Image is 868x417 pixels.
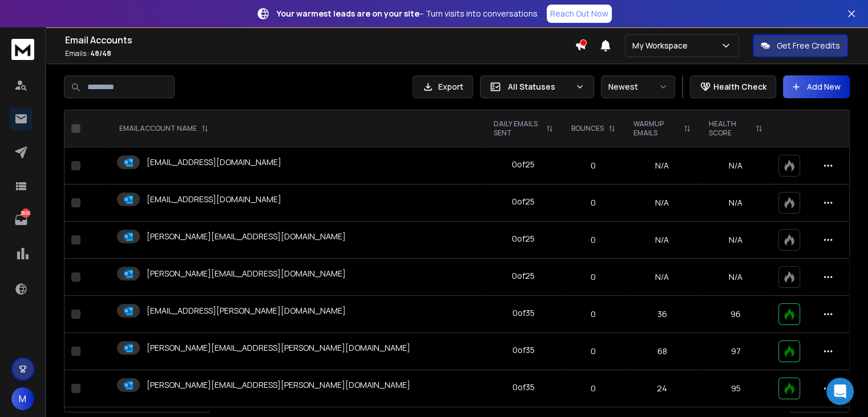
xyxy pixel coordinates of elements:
[11,387,34,410] button: M
[147,305,346,316] p: [EMAIL_ADDRESS][PERSON_NAME][DOMAIN_NAME]
[826,378,854,405] div: Open Intercom Messenger
[512,382,535,393] div: 0 of 35
[624,222,700,259] td: N/A
[65,33,575,47] h1: Email Accounts
[569,197,617,209] p: 0
[706,234,765,246] p: N/A
[783,75,850,98] button: Add New
[147,194,281,205] p: [EMAIL_ADDRESS][DOMAIN_NAME]
[21,209,30,218] p: 2850
[547,5,612,23] a: Reach Out Now
[700,370,772,407] td: 95
[65,49,575,58] p: Emails :
[569,346,617,357] p: 0
[709,119,751,138] p: HEALTH SCORE
[624,296,700,333] td: 36
[512,159,535,170] div: 0 of 25
[147,157,281,168] p: [EMAIL_ADDRESS][DOMAIN_NAME]
[147,231,346,242] p: [PERSON_NAME][EMAIL_ADDRESS][DOMAIN_NAME]
[706,271,765,283] p: N/A
[550,8,608,19] p: Reach Out Now
[508,81,571,93] p: All Statuses
[706,197,765,209] p: N/A
[624,333,700,370] td: 68
[569,234,617,246] p: 0
[147,342,410,354] p: [PERSON_NAME][EMAIL_ADDRESS][PERSON_NAME][DOMAIN_NAME]
[494,119,542,138] p: DAILY EMAILS SENT
[624,185,700,222] td: N/A
[90,49,111,58] span: 48 / 48
[700,333,772,370] td: 97
[119,124,208,133] div: EMAIL ACCOUNT NAME
[601,75,675,98] button: Newest
[512,344,535,356] div: 0 of 35
[624,370,700,407] td: 24
[753,34,848,57] button: Get Free Credits
[11,39,34,60] img: logo
[624,147,700,185] td: N/A
[569,308,617,320] p: 0
[512,196,535,207] div: 0 of 25
[571,124,604,133] p: BOUNCES
[569,271,617,283] p: 0
[569,160,617,171] p: 0
[512,307,535,319] div: 0 of 35
[777,40,840,51] p: Get Free Credits
[277,8,538,19] p: – Turn visits into conversations
[706,160,765,171] p: N/A
[700,296,772,333] td: 96
[633,119,679,138] p: WARMUP EMAILS
[713,81,766,93] p: Health Check
[413,75,473,98] button: Export
[512,270,535,282] div: 0 of 25
[569,383,617,394] p: 0
[10,209,33,231] a: 2850
[277,8,419,19] strong: Your warmest leads are on your site
[147,268,346,279] p: [PERSON_NAME][EMAIL_ADDRESS][DOMAIN_NAME]
[624,259,700,296] td: N/A
[512,233,535,244] div: 0 of 25
[690,75,776,98] button: Health Check
[632,40,692,51] p: My Workspace
[147,379,410,391] p: [PERSON_NAME][EMAIL_ADDRESS][PERSON_NAME][DOMAIN_NAME]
